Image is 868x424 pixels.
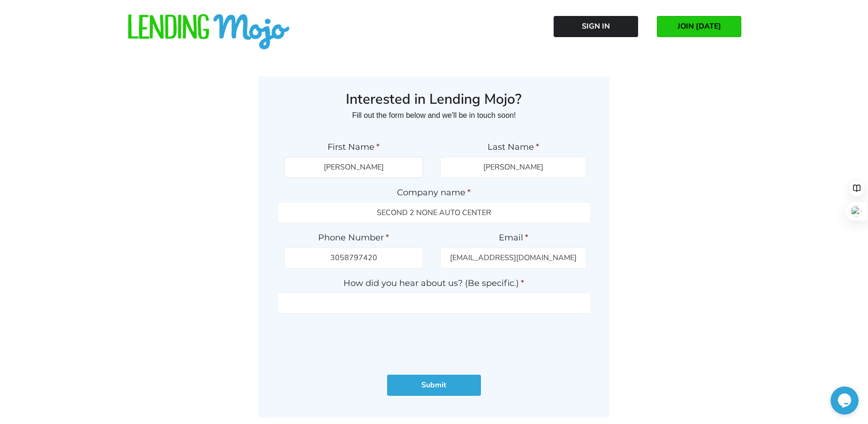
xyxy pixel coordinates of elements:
[277,108,591,123] p: Fill out the form below and we'll be in touch soon!
[440,232,587,243] label: Email
[582,22,610,31] span: Sign In
[284,142,424,153] label: First Name
[830,386,859,415] iframe: chat widget
[657,16,741,37] a: JOIN [DATE]
[127,14,291,51] img: lm-horizontal-logo
[277,278,591,289] label: How did you hear about us? (Be specific.)
[363,323,505,360] iframe: reCAPTCHA
[440,142,587,153] label: Last Name
[277,91,591,108] h3: Interested in Lending Mojo?
[277,187,591,198] label: Company name
[284,232,424,243] label: Phone Number
[554,16,638,37] a: Sign In
[387,375,481,396] input: Submit
[678,22,721,31] span: JOIN [DATE]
